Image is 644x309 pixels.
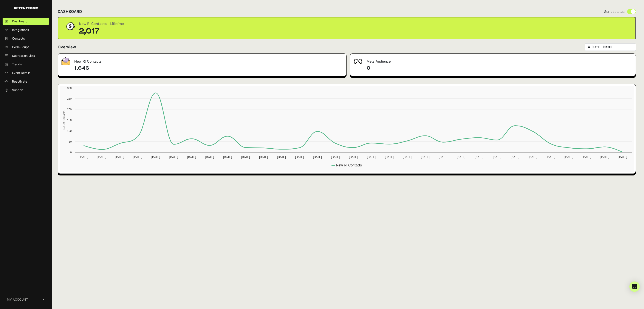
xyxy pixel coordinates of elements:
text: [DATE] [367,155,376,159]
div: New R! Contacts [58,54,346,66]
a: Integrations [3,26,49,33]
text: [DATE] [259,155,268,159]
text: 150 [67,118,72,122]
h4: 0 [367,65,632,72]
a: Trends [3,61,49,68]
text: [DATE] [349,155,358,159]
img: fa-meta-2f981b61bb99beabf952f7030308934f19ce035c18b003e963880cc3fabeebb7.png [354,59,362,64]
text: [DATE] [618,155,627,159]
text: 200 [67,108,72,111]
text: [DATE] [187,155,196,159]
text: [DATE] [151,155,160,159]
text: [DATE] [169,155,178,159]
text: New R! Contacts [336,163,362,167]
text: [DATE] [331,155,340,159]
a: Supression Lists [3,52,49,59]
text: [DATE] [295,155,304,159]
div: Meta Audience [350,54,636,66]
text: 100 [67,129,72,132]
span: Code Script [12,45,29,49]
h2: DASHBOARD [58,9,82,15]
span: Integrations [12,28,29,32]
text: [DATE] [403,155,412,159]
span: Trends [12,62,22,66]
span: Reactivate [12,79,27,84]
text: [DATE] [421,155,429,159]
text: [DATE] [529,155,537,159]
h2: Overview [58,44,76,50]
text: [DATE] [565,155,573,159]
img: fa-envelope-19ae18322b30453b285274b1b8af3d052b27d846a4fbe8435d1a52b978f639a2.png [61,57,70,65]
text: [DATE] [277,155,286,159]
text: [DATE] [475,155,483,159]
text: [DATE] [115,155,124,159]
text: [DATE] [457,155,465,159]
text: 50 [69,140,72,143]
text: 0 [70,151,72,154]
text: [DATE] [493,155,501,159]
text: [DATE] [546,155,555,159]
text: [DATE] [98,155,106,159]
text: [DATE] [439,155,447,159]
a: Support [3,87,49,94]
text: [DATE] [223,155,232,159]
a: Reactivate [3,78,49,85]
h4: 1,646 [74,65,343,72]
text: [DATE] [582,155,591,159]
text: [DATE] [241,155,250,159]
img: Retention.com [14,7,38,9]
img: dollar-coin-05c43ed7efb7bc0c12610022525b4bbbb207c7efeef5aecc26f025e68dcafac9.png [65,21,76,32]
a: Dashboard [3,18,49,25]
text: [DATE] [385,155,393,159]
text: [DATE] [601,155,609,159]
text: [DATE] [205,155,214,159]
text: No. of Contacts [62,111,66,129]
div: Open Intercom Messenger [629,281,640,292]
text: [DATE] [511,155,519,159]
span: Event Details [12,71,30,75]
div: New R! Contacts - Lifetime [79,21,124,27]
span: Supression Lists [12,54,35,58]
a: Event Details [3,69,49,76]
text: [DATE] [313,155,322,159]
span: Script status [604,9,625,14]
text: 300 [67,86,72,90]
span: Support [12,88,23,92]
text: 250 [67,97,72,100]
span: Dashboard [12,19,28,23]
div: 2,017 [79,27,124,35]
a: MY ACCOUNT [3,293,49,306]
span: Contacts [12,36,25,41]
a: Contacts [3,35,49,42]
text: [DATE] [80,155,88,159]
span: MY ACCOUNT [7,297,28,302]
text: [DATE] [133,155,142,159]
a: Code Script [3,44,49,51]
